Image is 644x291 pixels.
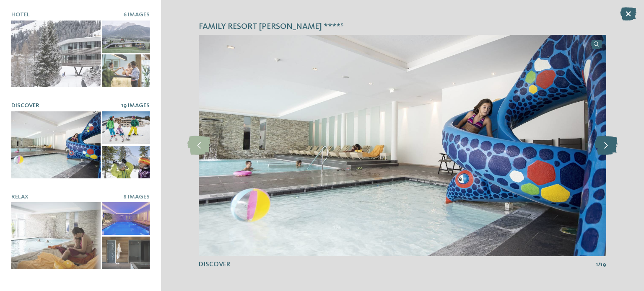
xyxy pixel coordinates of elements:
span: / [598,260,600,269]
span: Discover [199,261,230,268]
span: 19 [600,260,606,269]
img: Family Resort Rainer ****ˢ [199,35,606,256]
span: Hotel [11,12,30,18]
span: 6 Images [123,12,150,18]
span: Family Resort [PERSON_NAME] ****ˢ [199,21,343,33]
span: Discover [11,103,39,108]
span: 1 [596,260,598,269]
span: 8 Images [123,194,150,200]
span: 19 Images [121,103,150,108]
span: Relax [11,194,29,200]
